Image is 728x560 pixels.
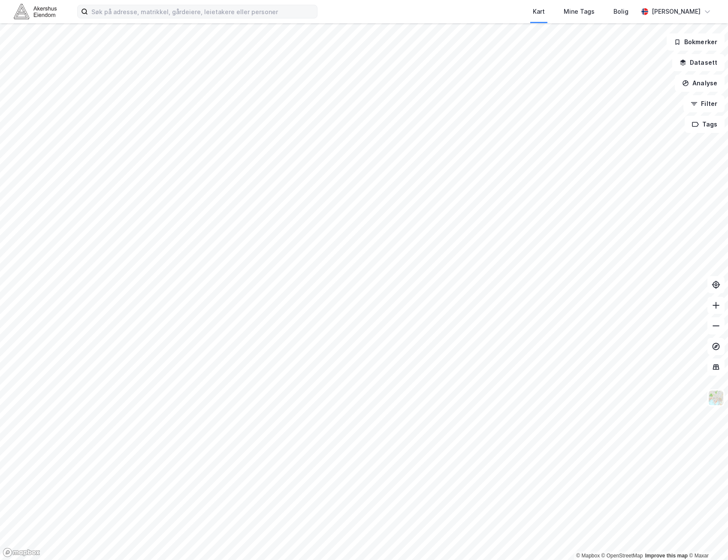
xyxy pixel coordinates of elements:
button: Filter [683,95,725,112]
iframe: Chat Widget [685,519,728,560]
a: Mapbox homepage [3,548,40,557]
a: Mapbox [576,553,600,559]
div: Kart [533,6,545,17]
button: Analyse [675,75,725,92]
a: Improve this map [645,553,688,559]
input: Søk på adresse, matrikkel, gårdeiere, leietakere eller personer [88,5,317,18]
button: Tags [685,116,725,133]
div: [PERSON_NAME] [652,6,701,17]
div: Bolig [613,6,628,17]
img: Z [708,390,724,406]
div: Kontrollprogram for chat [685,519,728,560]
button: Bokmerker [667,33,725,51]
button: Datasett [672,54,725,71]
img: akershus-eiendom-logo.9091f326c980b4bce74ccdd9f866810c.svg [14,4,57,19]
div: Mine Tags [564,6,595,17]
a: OpenStreetMap [601,553,643,559]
